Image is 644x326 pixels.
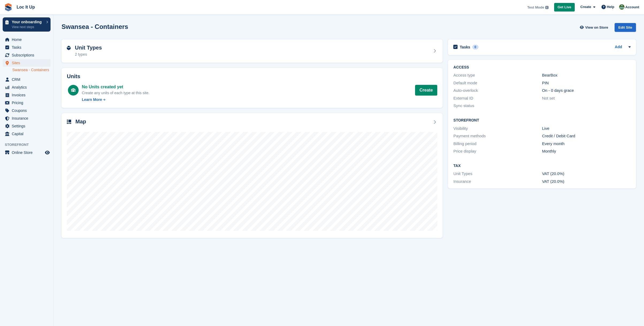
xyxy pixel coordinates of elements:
[12,99,44,107] span: Pricing
[542,72,631,78] div: BearBox
[67,73,437,79] h2: Units
[12,84,44,91] span: Analytics
[12,67,51,73] a: Swansea - Containers
[12,130,44,138] span: Capital
[453,88,542,94] div: Auto-overlock
[453,133,542,139] div: Payment methods
[12,44,44,51] span: Tasks
[3,17,51,32] a: Your onboarding View next steps
[3,51,51,59] a: menu
[12,149,44,156] span: Online Store
[545,6,549,9] img: icon-info-grey-7440780725fd019a000dd9b08b2336e03edf1995a4989e88bcd33f0948082b44.svg
[619,4,624,10] img: Ryan Loc it up
[585,25,608,30] span: View on Store
[3,149,51,156] a: menu
[12,20,44,24] p: Your onboarding
[527,5,544,10] span: Test Mode
[3,84,51,91] a: menu
[5,142,53,147] span: Storefront
[542,133,631,139] div: Credit / Debit Card
[453,95,542,101] div: External ID
[615,23,636,34] a: Edit Site
[453,65,631,70] h2: ACCESS
[415,85,438,96] button: Create
[615,44,622,50] a: Add
[12,36,44,43] span: Home
[579,23,610,32] a: View on Store
[3,115,51,122] a: menu
[3,44,51,51] a: menu
[542,141,631,147] div: Every month
[3,59,51,67] a: menu
[453,148,542,154] div: Price display
[453,179,542,185] div: Insurance
[62,39,443,63] a: Unit Types 2 types
[3,99,51,107] a: menu
[82,90,149,96] div: Create any units of each type at this site.
[3,76,51,83] a: menu
[12,115,44,122] span: Insurance
[82,97,102,103] div: Learn More
[542,126,631,132] div: Live
[12,107,44,114] span: Coupons
[67,120,71,124] img: map-icn-33ee37083ee616e46c38cad1a60f524a97daa1e2b2c8c0bc3eb3415660979fc1.svg
[554,3,575,12] a: Get Live
[542,171,631,177] div: VAT (20.0%)
[3,130,51,138] a: menu
[542,88,631,94] div: On - 0 days grace
[453,80,542,86] div: Default mode
[460,45,470,50] h2: Tasks
[453,141,542,147] div: Billing period
[12,25,44,29] p: View next steps
[62,23,128,30] h2: Swansea - Containers
[12,91,44,99] span: Invoices
[12,51,44,59] span: Subscriptions
[3,122,51,130] a: menu
[12,76,44,83] span: CRM
[75,119,86,125] h2: Map
[615,23,636,32] div: Edit Site
[3,107,51,114] a: menu
[542,80,631,86] div: PIN
[3,36,51,43] a: menu
[75,52,102,57] div: 2 types
[625,5,639,10] span: Account
[12,122,44,130] span: Settings
[44,149,51,156] a: Preview store
[71,88,75,92] img: unit-icn-white-d235c252c4782ee186a2df4c2286ac11bc0d7b43c5caf8ab1da4ff888f7e7cf9.svg
[607,4,614,10] span: Help
[580,4,591,10] span: Create
[558,5,571,10] span: Get Live
[453,126,542,132] div: Visibility
[542,148,631,154] div: Monthly
[472,45,478,50] div: 0
[4,3,12,11] img: stora-icon-8386f47178a22dfd0bd8f6a31ec36ba5ce8667c1dd55bd0f319d3a0aa187defe.svg
[542,179,631,185] div: VAT (20.0%)
[3,91,51,99] a: menu
[453,103,542,109] div: Sync status
[82,84,149,90] div: No Units created yet
[12,59,44,67] span: Sites
[453,164,631,168] h2: Tax
[67,46,71,50] img: unit-type-icn-2b2737a686de81e16bb02015468b77c625bbabd49415b5ef34ead5e3b44a266d.svg
[14,3,37,12] a: Loc It Up
[62,113,443,238] a: Map
[453,118,631,123] h2: Storefront
[453,171,542,177] div: Unit Types
[82,97,149,103] a: Learn More
[542,95,631,101] div: Not set
[453,72,542,78] div: Access type
[75,45,102,51] h2: Unit Types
